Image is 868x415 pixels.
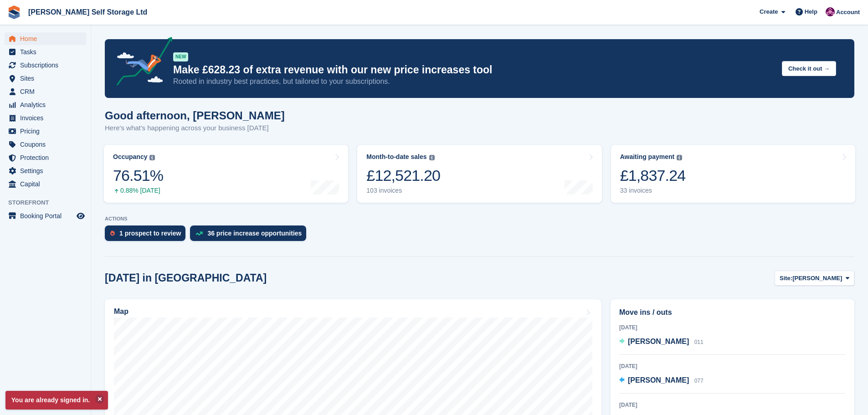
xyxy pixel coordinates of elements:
[110,231,115,236] img: prospect-51fa495bee0391a8d652442698ab0144808aea92771e9ea1ae160a38d050c398.svg
[5,98,86,111] a: menu
[5,138,86,151] a: menu
[5,85,86,98] a: menu
[105,272,267,284] h2: [DATE] in [GEOGRAPHIC_DATA]
[20,59,75,72] span: Subscriptions
[366,153,426,161] div: Month-to-date sales
[173,63,775,77] p: Make £628.23 of extra revenue with our new price increases tool
[207,230,302,237] div: 36 price increase opportunities
[20,112,75,124] span: Invoices
[619,362,846,370] div: [DATE]
[805,7,817,16] span: Help
[694,378,704,384] span: 077
[429,155,435,160] img: icon-info-grey-7440780725fd019a000dd9b08b2336e03edf1995a4989e88bcd33f0948082b44.svg
[5,112,86,124] a: menu
[105,123,285,133] p: Here's what's happening across your business [DATE]
[694,339,704,345] span: 011
[628,376,689,384] span: [PERSON_NAME]
[5,178,86,190] a: menu
[173,77,775,87] p: Rooted in industry best practices, but tailored to your subscriptions.
[105,216,854,222] p: ACTIONS
[20,72,75,85] span: Sites
[113,187,163,195] div: 0.88% [DATE]
[5,125,86,138] a: menu
[619,307,846,318] h2: Move ins / outs
[5,210,86,222] a: menu
[173,52,188,61] div: NEW
[5,151,86,164] a: menu
[677,155,682,160] img: icon-info-grey-7440780725fd019a000dd9b08b2336e03edf1995a4989e88bcd33f0948082b44.svg
[113,166,163,185] div: 76.51%
[104,145,348,203] a: Occupancy 76.51% 0.88% [DATE]
[114,307,128,316] h2: Map
[190,225,311,246] a: 36 price increase opportunities
[357,145,601,203] a: Month-to-date sales £12,521.20 103 invoices
[105,225,190,246] a: 1 prospect to review
[620,187,686,195] div: 33 invoices
[792,274,842,283] span: [PERSON_NAME]
[628,338,689,345] span: [PERSON_NAME]
[5,72,86,85] a: menu
[619,336,704,348] a: [PERSON_NAME] 011
[5,59,86,72] a: menu
[760,7,778,16] span: Create
[75,210,86,221] a: Preview store
[20,125,75,138] span: Pricing
[149,155,155,160] img: icon-info-grey-7440780725fd019a000dd9b08b2336e03edf1995a4989e88bcd33f0948082b44.svg
[620,153,675,161] div: Awaiting payment
[619,401,846,409] div: [DATE]
[20,210,75,222] span: Booking Portal
[366,166,440,185] div: £12,521.20
[20,164,75,177] span: Settings
[20,98,75,111] span: Analytics
[7,5,21,19] img: stora-icon-8386f47178a22dfd0bd8f6a31ec36ba5ce8667c1dd55bd0f319d3a0aa187defe.svg
[20,85,75,98] span: CRM
[836,8,860,17] span: Account
[20,178,75,190] span: Capital
[780,274,792,283] span: Site:
[366,187,440,195] div: 103 invoices
[8,198,91,207] span: Storefront
[20,138,75,151] span: Coupons
[119,230,181,237] div: 1 prospect to review
[109,37,173,89] img: price-adjustments-announcement-icon-8257ccfd72463d97f412b2fc003d46551f7dbcb40ab6d574587a9cd5c0d94...
[5,46,86,58] a: menu
[5,164,86,177] a: menu
[20,32,75,45] span: Home
[20,46,75,58] span: Tasks
[611,145,855,203] a: Awaiting payment £1,837.24 33 invoices
[195,231,203,236] img: price_increase_opportunities-93ffe204e8149a01c8c9dc8f82e8f89637d9d84a8eef4429ea346261dce0b2c0.svg
[782,61,836,76] button: Check it out →
[620,166,686,185] div: £1,837.24
[826,7,835,16] img: Lydia Wild
[775,271,854,286] button: Site: [PERSON_NAME]
[105,109,285,122] h1: Good afternoon, [PERSON_NAME]
[5,391,108,410] p: You are already signed in.
[619,375,704,387] a: [PERSON_NAME] 077
[5,32,86,45] a: menu
[619,323,846,332] div: [DATE]
[113,153,147,161] div: Occupancy
[25,5,151,20] a: [PERSON_NAME] Self Storage Ltd
[20,151,75,164] span: Protection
